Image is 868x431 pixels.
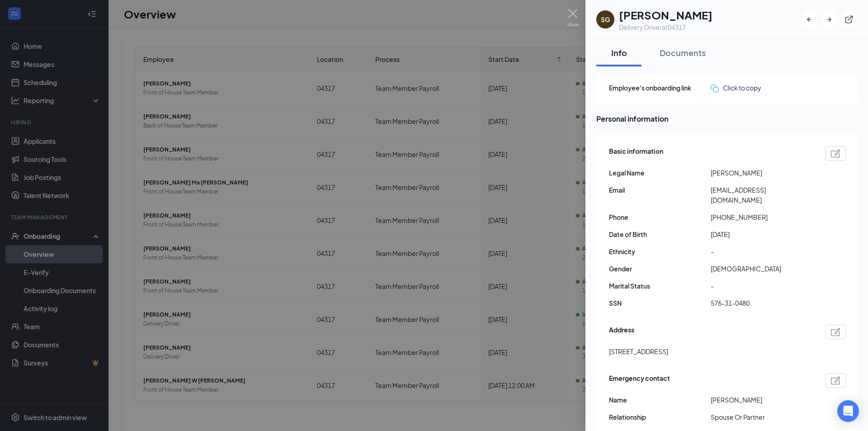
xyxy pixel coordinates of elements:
[609,412,711,422] span: Relationship
[711,412,812,422] span: Spouse Or Partner
[711,246,812,256] span: -
[711,185,812,205] span: [EMAIL_ADDRESS][DOMAIN_NAME]
[609,83,711,93] span: Employee's onboarding link
[609,281,711,291] span: Marital Status
[711,264,812,274] span: [DEMOGRAPHIC_DATA]
[844,15,854,24] svg: ExternalLink
[805,15,814,24] svg: ArrowLeftNew
[711,168,812,178] span: [PERSON_NAME]
[825,15,834,24] svg: ArrowRight
[609,395,711,405] span: Name
[619,7,712,23] h1: [PERSON_NAME]
[609,229,711,239] span: Date of Birth
[711,298,812,308] span: 576-31-0480
[609,212,711,222] span: Phone
[596,113,857,124] span: Personal information
[711,281,812,291] span: -
[841,11,857,28] button: ExternalLink
[711,229,812,239] span: [DATE]
[601,15,610,24] div: SG
[801,11,817,28] button: ArrowLeftNew
[609,185,711,195] span: Email
[821,11,837,28] button: ArrowRight
[609,246,711,256] span: Ethnicity
[711,85,718,92] img: click-to-copy.71757273a98fde459dfc.svg
[837,400,859,422] div: Open Intercom Messenger
[660,47,706,58] div: Documents
[609,298,711,308] span: SSN
[609,325,634,339] span: Address
[609,168,711,178] span: Legal Name
[711,395,812,405] span: [PERSON_NAME]
[609,264,711,274] span: Gender
[619,23,712,32] div: Delivery Driver at 04317
[609,373,670,388] span: Emergency contact
[711,83,761,93] button: Click to copy
[609,146,663,161] span: Basic information
[711,212,812,222] span: [PHONE_NUMBER]
[609,346,668,356] span: [STREET_ADDRESS]
[605,47,632,58] div: Info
